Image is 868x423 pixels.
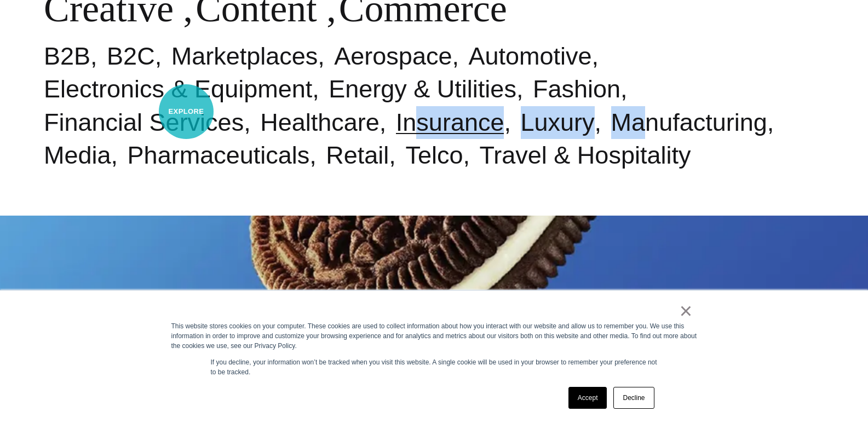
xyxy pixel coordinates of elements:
[611,108,767,136] a: Manufacturing
[326,141,389,169] a: Retail
[44,108,244,136] a: Financial Services
[171,321,697,351] div: This website stores cookies on your computer. These cookies are used to collect information about...
[613,387,654,409] a: Decline
[44,42,90,70] a: B2B
[211,357,658,377] p: If you decline, your information won’t be tracked when you visit this website. A single cookie wi...
[44,141,111,169] a: Media
[334,42,452,70] a: Aerospace
[329,75,516,103] a: Energy & Utilities
[468,42,591,70] a: Automotive
[568,387,607,409] a: Accept
[128,141,310,169] a: Pharmaceuticals
[533,75,620,103] a: Fashion
[107,42,155,70] a: B2C
[405,141,463,169] a: Telco
[44,75,312,103] a: Electronics & Equipment
[521,108,595,136] a: Luxury
[479,141,691,169] a: Travel & Hospitality
[396,108,504,136] a: Insurance
[680,306,693,316] a: ×
[171,42,318,70] a: Marketplaces
[260,108,380,136] a: Healthcare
